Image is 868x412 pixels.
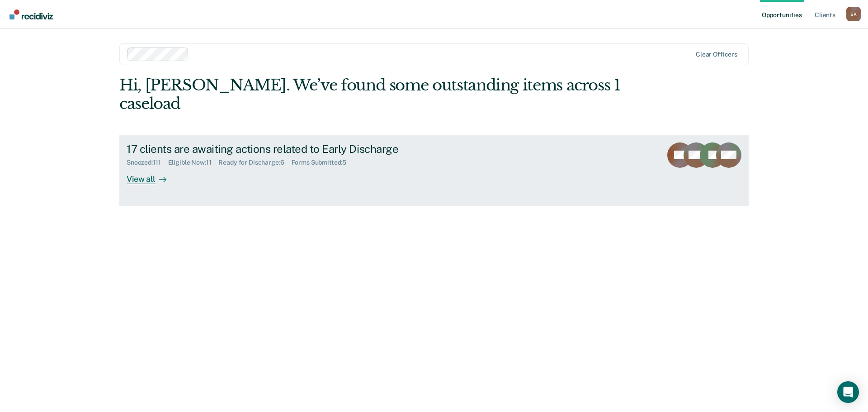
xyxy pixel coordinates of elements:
img: Recidiviz [9,9,53,19]
div: Ready for Discharge : 6 [218,159,291,166]
div: Eligible Now : 11 [168,159,219,166]
button: Profile dropdown button [846,7,861,21]
div: 17 clients are awaiting actions related to Early Discharge [127,142,444,156]
div: Hi, [PERSON_NAME]. We’ve found some outstanding items across 1 caseload [119,76,623,113]
div: Snoozed : 111 [127,159,168,166]
div: Open Intercom Messenger [837,381,859,403]
div: View all [127,166,177,184]
div: S K [846,7,861,21]
div: Forms Submitted : 5 [292,159,354,166]
div: Clear officers [696,51,737,58]
a: 17 clients are awaiting actions related to Early DischargeSnoozed:111Eligible Now:11Ready for Dis... [119,135,749,206]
